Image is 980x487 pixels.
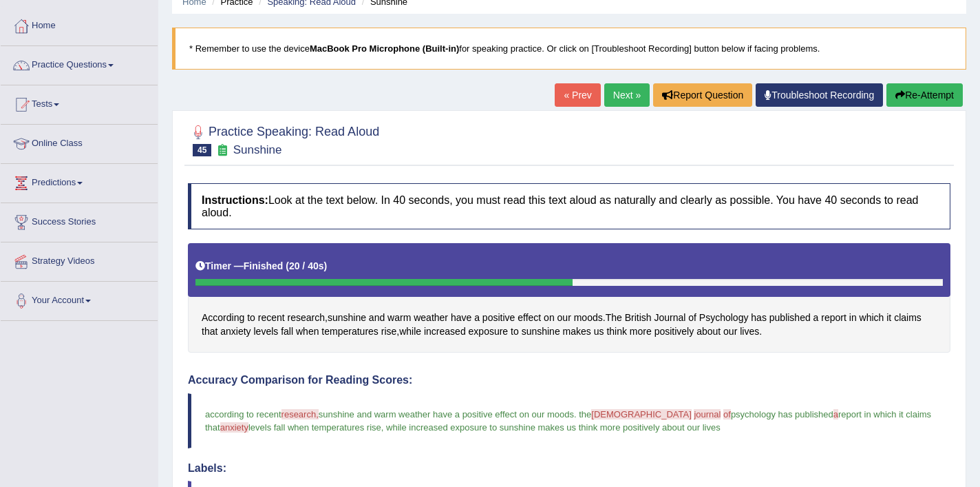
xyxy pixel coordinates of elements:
span: Click to see word definition [699,311,749,325]
span: a [833,409,838,419]
span: Click to see word definition [281,324,293,339]
b: Finished [244,260,284,271]
span: Click to see word definition [522,324,560,339]
a: Success Stories [1,203,158,238]
span: Click to see word definition [813,311,819,325]
h2: Practice Speaking: Read Aloud [188,122,379,156]
span: Click to see word definition [202,324,217,339]
span: Click to see word definition [625,311,652,325]
span: Click to see word definition [606,311,622,325]
a: Next » [604,83,650,107]
span: Click to see word definition [594,324,604,339]
span: Click to see word definition [482,311,515,325]
small: Exam occurring question [215,144,229,157]
span: Click to see word definition [894,311,922,325]
span: Click to see word definition [381,324,397,339]
b: ( [286,260,289,271]
span: Click to see word definition [557,311,571,325]
b: ) [324,260,328,271]
span: Click to see word definition [321,324,378,339]
a: Your Account [1,282,158,316]
span: Click to see word definition [654,311,685,325]
span: Click to see word definition [518,311,541,325]
a: Strategy Videos [1,242,158,277]
b: 20 / 40s [289,260,324,271]
span: while increased exposure to sunshine makes us think more positively about our lives [386,422,721,433]
span: Click to see word definition [723,324,737,339]
span: Click to see word definition [821,311,846,325]
span: of [723,409,731,419]
span: Click to see word definition [296,324,319,339]
span: Click to see word definition [202,311,244,325]
span: , [381,422,384,433]
a: Practice Questions [1,46,158,81]
a: Home [1,7,158,41]
span: Click to see word definition [654,324,694,339]
span: Click to see word definition [451,311,471,325]
span: Click to see word definition [399,324,421,339]
span: Click to see word definition [886,311,891,325]
span: Click to see word definition [630,324,652,339]
blockquote: * Remember to use the device for speaking practice. Or click on [Troubleshoot Recording] button b... [172,28,966,70]
span: Click to see word definition [696,324,721,339]
span: Click to see word definition [860,311,884,325]
span: sunshine and warm weather have a positive effect on our moods [319,409,574,419]
span: journal [694,409,721,419]
span: Click to see word definition [544,311,555,325]
span: . [574,409,577,419]
span: levels fall when temperatures rise [248,422,381,433]
button: Report Question [653,83,752,107]
span: Click to see word definition [740,324,759,339]
span: Click to see word definition [387,311,411,325]
span: report in which it claims that [205,409,934,433]
span: Click to see word definition [414,311,448,325]
div: , . , . [188,243,950,353]
span: Click to see word definition [369,311,385,325]
span: according to recent [205,409,281,419]
a: Tests [1,85,158,120]
span: Click to see word definition [574,311,603,325]
a: Online Class [1,125,158,159]
small: Sunshine [233,143,282,156]
span: Click to see word definition [769,311,811,325]
span: [DEMOGRAPHIC_DATA] [591,409,691,419]
span: Click to see word definition [288,311,325,325]
button: Re-Attempt [886,83,963,107]
span: anxiety [220,422,248,433]
span: research, [281,409,319,419]
h4: Accuracy Comparison for Reading Scores: [188,374,950,386]
h5: Timer — [195,261,327,271]
span: Click to see word definition [563,324,591,339]
span: Click to see word definition [606,324,627,339]
a: Predictions [1,164,158,198]
span: Click to see word definition [474,311,480,325]
span: Click to see word definition [424,324,466,339]
span: Click to see word definition [258,311,285,325]
span: Click to see word definition [220,324,251,339]
h4: Look at the text below. In 40 seconds, you must read this text aloud as naturally and clearly as ... [188,183,950,229]
span: Click to see word definition [511,324,519,339]
span: Click to see word definition [469,324,509,339]
b: MacBook Pro Microphone (Built-in) [310,43,459,54]
h4: Labels: [188,462,950,475]
span: Click to see word definition [751,311,767,325]
span: Click to see word definition [849,311,857,325]
a: Troubleshoot Recording [756,83,883,107]
span: 45 [193,144,211,156]
a: « Prev [555,83,600,107]
b: Instructions: [202,194,268,206]
span: the [579,409,591,419]
span: psychology has published [731,409,833,419]
span: Click to see word definition [254,324,279,339]
span: Click to see word definition [688,311,696,325]
span: Click to see word definition [328,311,366,325]
span: Click to see word definition [247,311,255,325]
